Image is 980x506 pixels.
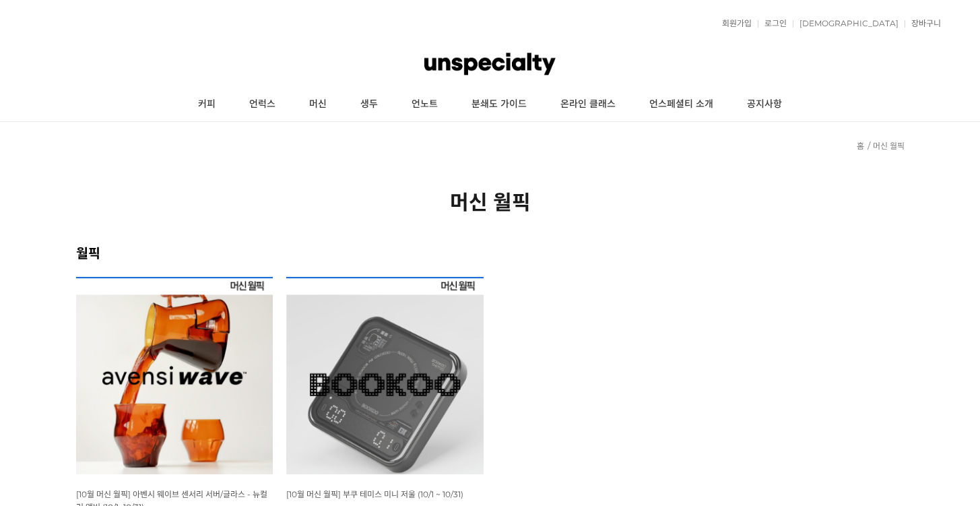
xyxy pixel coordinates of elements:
a: 머신 월픽 [873,141,905,151]
a: 언럭스 [232,88,292,121]
a: 장바구니 [905,20,941,28]
h2: 머신 월픽 [76,186,905,216]
a: 분쇄도 가이드 [455,88,544,121]
img: [10월 머신 월픽] 아벤시 웨이브 센서리 서버/글라스 - 뉴컬러 앰버 (10/1~10/31) [76,277,273,474]
h2: 월픽 [76,243,905,262]
img: [10월 머신 월픽] 부쿠 테미스 미니 저울 (10/1 ~ 10/31) [286,277,484,474]
a: 공지사항 [730,88,799,121]
a: 언노트 [395,88,455,121]
a: 홈 [857,141,864,151]
a: 언스페셜티 소개 [632,88,730,121]
span: [10월 머신 월픽] 부쿠 테미스 미니 저울 (10/1 ~ 10/31) [286,489,463,499]
a: 회원가입 [715,20,752,28]
a: [10월 머신 월픽] 부쿠 테미스 미니 저울 (10/1 ~ 10/31) [286,488,463,499]
a: 머신 [292,88,344,121]
a: 커피 [181,88,232,121]
a: 온라인 클래스 [544,88,632,121]
a: [DEMOGRAPHIC_DATA] [793,20,899,28]
a: 생두 [344,88,395,121]
img: 언스페셜티 몰 [424,44,555,84]
a: 로그인 [758,20,787,28]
